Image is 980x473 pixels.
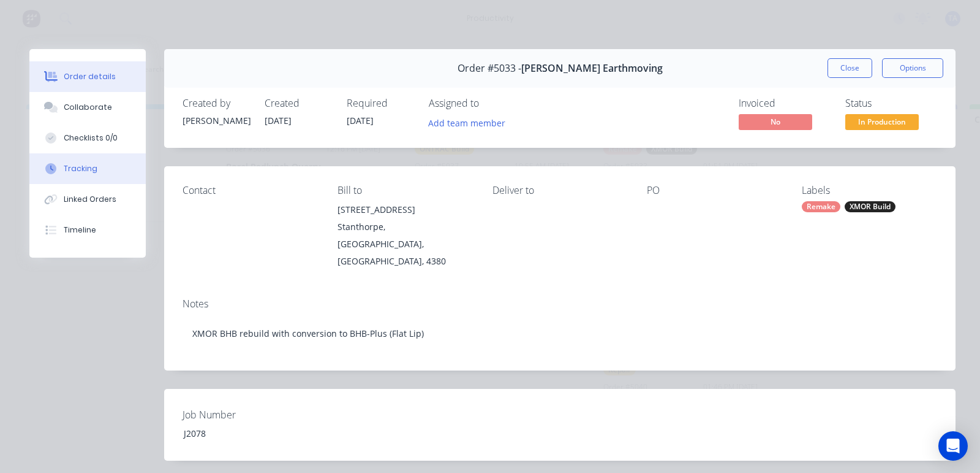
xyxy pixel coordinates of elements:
[183,407,336,422] label: Job Number
[183,315,937,352] div: XMOR BHB rebuild with conversion to BHB-Plus (Flat Lip)
[882,58,943,78] button: Options
[183,114,250,127] div: [PERSON_NAME]
[29,92,146,123] button: Collaborate
[64,102,112,113] div: Collaborate
[29,61,146,92] button: Order details
[337,201,473,218] div: [STREET_ADDRESS]
[802,201,840,212] div: Remake
[347,115,374,126] span: [DATE]
[938,431,968,461] div: Open Intercom Messenger
[64,163,97,174] div: Tracking
[827,58,872,78] button: Close
[802,185,937,196] div: Labels
[29,184,146,215] button: Linked Orders
[337,201,473,270] div: [STREET_ADDRESS]Stanthorpe, [GEOGRAPHIC_DATA], [GEOGRAPHIC_DATA], 4380
[183,185,318,196] div: Contact
[64,71,116,82] div: Order details
[29,153,146,184] button: Tracking
[265,115,292,126] span: [DATE]
[337,185,473,196] div: Bill to
[422,114,512,131] button: Add team member
[265,98,332,109] div: Created
[521,63,663,74] span: [PERSON_NAME] Earthmoving
[647,185,782,196] div: PO
[183,298,937,310] div: Notes
[429,98,551,109] div: Assigned to
[845,98,937,109] div: Status
[347,98,414,109] div: Required
[845,201,895,212] div: XMOR Build
[174,425,327,442] div: J2078
[429,114,512,131] button: Add team member
[845,114,919,129] span: In Production
[64,133,118,144] div: Checklists 0/0
[458,63,521,74] span: Order #5033 -
[739,114,812,129] span: No
[29,123,146,153] button: Checklists 0/0
[183,98,250,109] div: Created by
[64,225,96,236] div: Timeline
[845,114,919,133] button: In Production
[29,215,146,245] button: Timeline
[337,218,473,270] div: Stanthorpe, [GEOGRAPHIC_DATA], [GEOGRAPHIC_DATA], 4380
[739,98,831,109] div: Invoiced
[64,194,116,205] div: Linked Orders
[492,185,628,196] div: Deliver to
